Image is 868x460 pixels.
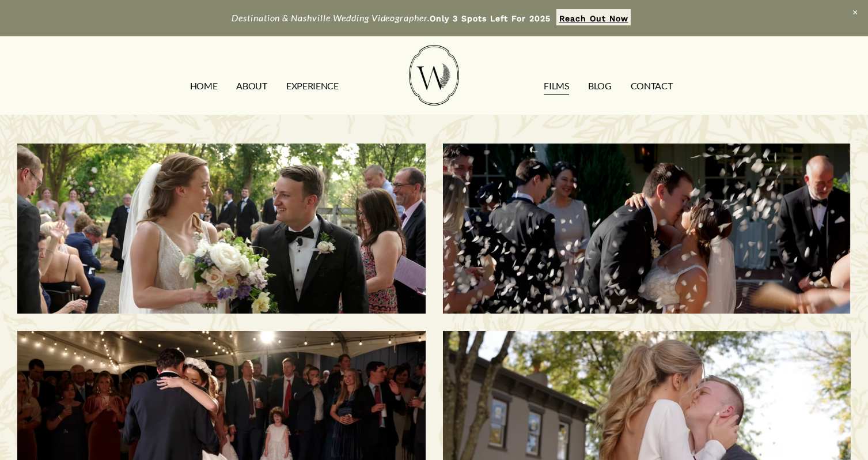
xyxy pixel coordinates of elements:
img: Wild Fern Weddings [409,45,458,105]
a: EXPERIENCE [286,77,339,95]
a: Morgan & Tommy | Nashville, TN [17,144,425,314]
strong: Reach Out Now [559,14,628,23]
a: HOME [190,77,218,95]
a: ABOUT [236,77,267,95]
a: FILMS [544,77,568,95]
a: Blog [588,77,612,95]
a: Savannah & Tommy | Nashville, TN [443,144,851,314]
a: CONTACT [631,77,673,95]
a: Reach Out Now [556,9,631,25]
